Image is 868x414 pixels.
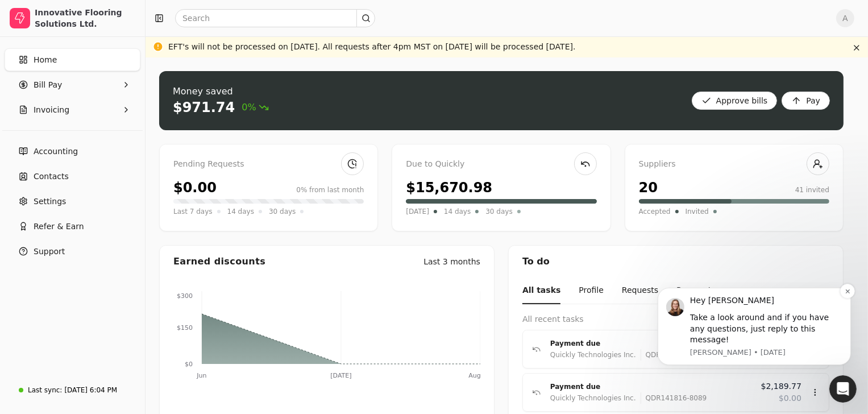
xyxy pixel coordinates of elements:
[5,190,140,213] a: Settings
[200,2,214,16] button: Dismiss notification
[5,140,140,163] a: Accounting
[550,349,636,361] div: Quickly Technologies Inc.
[406,158,596,171] div: Due to Quickly
[5,48,140,71] a: Home
[761,380,801,392] span: $2,189.77
[34,79,62,91] span: Bill Pay
[173,206,213,217] span: Last 7 days
[34,246,65,258] span: Support
[17,6,210,83] div: message notification from Evanne, 5w ago. Hey Ann 👋 Take a look around and if you have any questi...
[5,240,140,263] button: Support
[641,392,707,404] div: QDR141816-8089
[49,13,202,24] div: Hey [PERSON_NAME]
[639,177,658,198] div: 20
[444,206,471,217] span: 14 days
[406,177,492,198] div: $15,670.98
[173,255,265,268] div: Earned discounts
[692,92,778,110] button: Approve bills
[26,16,44,34] img: Profile image for Evanne
[330,372,351,379] tspan: [DATE]
[5,380,140,400] a: Last sync:[DATE] 6:04 PM
[622,278,658,304] button: Requests
[49,30,202,64] div: Take a look around and if you have any questions, just reply to this message!
[522,313,829,325] div: All recent tasks
[639,206,671,217] span: Accepted
[173,177,217,198] div: $0.00
[35,7,135,30] div: Innovative Flooring Solutions Ltd.
[782,92,830,110] button: Pay
[522,278,560,304] button: All tasks
[173,158,364,171] div: Pending Requests
[242,101,268,114] span: 0%
[28,385,62,395] div: Last sync:
[64,385,117,395] div: [DATE] 6:04 PM
[406,206,429,217] span: [DATE]
[49,65,202,76] p: Message from Evanne, sent 5w ago
[5,215,140,238] button: Refer & Earn
[168,41,576,53] div: EFT's will not be processed on [DATE]. All requests after 4pm MST on [DATE] will be processed [DA...
[5,165,140,188] a: Contacts
[177,324,193,332] tspan: $150
[34,196,66,208] span: Settings
[639,158,829,171] div: Suppliers
[34,221,84,233] span: Refer & Earn
[485,206,512,217] span: 30 days
[185,361,193,368] tspan: $0
[686,206,709,217] span: Invited
[34,146,78,158] span: Accounting
[296,185,364,195] div: 0% from last month
[34,54,57,66] span: Home
[423,256,480,268] div: Last 3 months
[49,13,202,63] div: Message content
[550,392,636,404] div: Quickly Technologies Inc.
[173,98,235,117] div: $971.74
[227,206,254,217] span: 14 days
[836,9,854,27] button: A
[641,282,868,383] iframe: Intercom notifications message
[829,375,857,403] iframe: Intercom live chat
[173,85,269,98] div: Money saved
[177,292,193,300] tspan: $300
[196,372,206,379] tspan: Jun
[468,372,480,379] tspan: Aug
[550,381,752,392] div: Payment due
[34,104,69,116] span: Invoicing
[509,246,843,278] div: To do
[795,185,829,195] div: 41 invited
[175,9,375,27] input: Search
[676,278,711,304] button: Payment
[779,392,801,404] span: $0.00
[269,206,296,217] span: 30 days
[5,98,140,121] button: Invoicing
[34,171,69,183] span: Contacts
[550,338,752,349] div: Payment due
[579,278,604,304] button: Profile
[5,73,140,96] button: Bill Pay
